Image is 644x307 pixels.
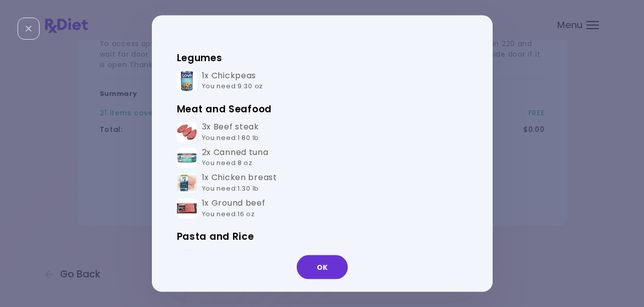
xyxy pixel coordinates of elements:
button: OK [297,255,348,279]
span: You need : 8 oz [202,158,253,168]
div: 1x Soba noodles [202,249,269,271]
span: You need : 16 oz [202,209,255,218]
h3: Legumes [177,50,468,66]
span: You need : 1.30 lb [202,184,260,193]
div: 1x Chicken breast [202,173,277,194]
div: 1x Chickpeas [202,70,264,92]
div: Close [18,18,40,40]
div: 2x Canned tuna [202,147,269,169]
span: You need : 9.30 oz [202,81,264,91]
div: 1x Ground beef [202,198,266,219]
h3: Meat and Seafood [177,101,468,117]
span: You need : 1.80 lb [202,132,260,142]
h3: Pasta and Rice [177,229,468,245]
div: 3x Beef steak [202,122,260,143]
